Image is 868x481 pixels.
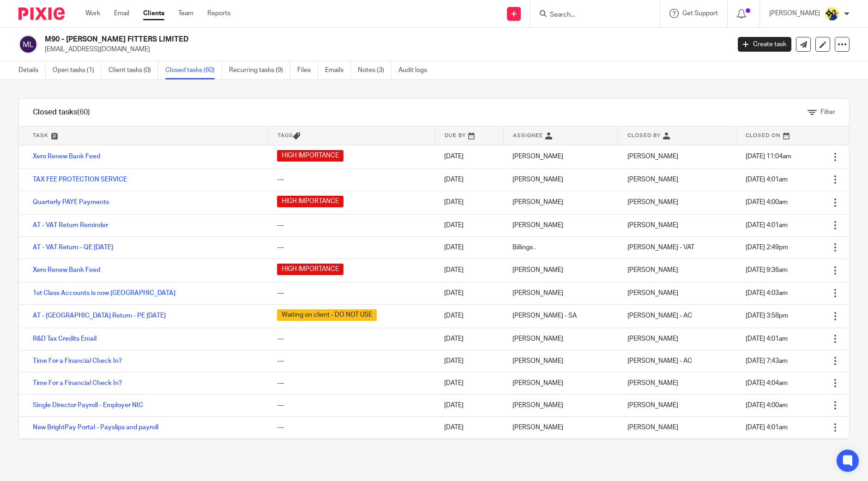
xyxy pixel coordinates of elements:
[682,10,718,17] span: Get Support
[746,380,788,386] span: [DATE] 4:04am
[503,236,618,259] td: Billings .
[358,61,392,79] a: Notes (3)
[33,402,143,409] a: Single Director Payroll - Employer NIC
[18,35,38,54] img: svg%3E
[746,222,788,228] span: [DATE] 4:01am
[33,176,127,183] a: TAX FEE PROTECTION SERVICE
[268,126,435,145] th: Tags
[549,11,632,19] input: Search
[33,424,158,431] a: New BrightPay Portal - Payslips and payroll
[277,423,426,432] div: ---
[435,282,503,304] td: [DATE]
[178,9,193,18] a: Team
[277,221,426,230] div: ---
[503,439,618,461] td: [PERSON_NAME]
[297,61,318,79] a: Files
[33,358,122,364] a: Time For a Financial Check In?
[503,282,618,304] td: [PERSON_NAME]
[627,358,692,364] span: [PERSON_NAME] - AC
[503,214,618,236] td: [PERSON_NAME]
[503,191,618,214] td: [PERSON_NAME]
[277,243,426,252] div: ---
[45,45,724,54] p: [EMAIL_ADDRESS][DOMAIN_NAME]
[18,7,65,20] img: Pixie
[627,267,678,273] span: [PERSON_NAME]
[325,61,351,79] a: Emails
[435,145,503,168] td: [DATE]
[33,267,100,273] a: Xero Renew Bank Feed
[33,290,175,296] a: 1st Class Accounts is now [GEOGRAPHIC_DATA]
[277,289,426,298] div: ---
[746,424,788,431] span: [DATE] 4:01am
[627,244,694,251] span: [PERSON_NAME] - VAT
[33,153,100,160] a: Xero Renew Bank Feed
[108,61,158,79] a: Client tasks (0)
[627,313,692,319] span: [PERSON_NAME] - AC
[435,328,503,350] td: [DATE]
[825,6,839,21] img: Bobo-Starbridge%201.jpg
[277,150,344,162] span: HIGH IMPORTANCE
[18,61,46,79] a: Details
[435,236,503,259] td: [DATE]
[738,37,791,52] a: Create task
[33,336,96,342] a: R&D Tax Credits Email
[503,145,618,168] td: [PERSON_NAME]
[435,214,503,236] td: [DATE]
[77,108,90,116] span: (60)
[627,290,678,296] span: [PERSON_NAME]
[627,222,678,228] span: [PERSON_NAME]
[627,380,678,386] span: [PERSON_NAME]
[627,199,678,205] span: [PERSON_NAME]
[627,402,678,409] span: [PERSON_NAME]
[277,175,426,184] div: ---
[277,379,426,388] div: ---
[165,61,222,79] a: Closed tasks (60)
[398,61,434,79] a: Audit logs
[143,9,164,18] a: Clients
[746,313,788,319] span: [DATE] 3:58pm
[45,35,588,44] h2: M90 - [PERSON_NAME] FITTERS LIMITED
[277,196,344,207] span: HIGH IMPORTANCE
[746,244,788,251] span: [DATE] 2:49pm
[746,153,791,160] span: [DATE] 11:04am
[503,328,618,350] td: [PERSON_NAME]
[435,350,503,372] td: [DATE]
[85,9,100,18] a: Work
[746,358,788,364] span: [DATE] 7:43am
[33,222,108,228] a: AT - VAT Return Reminder
[746,336,788,342] span: [DATE] 4:01am
[503,416,618,439] td: [PERSON_NAME]
[746,402,788,409] span: [DATE] 4:00am
[53,61,102,79] a: Open tasks (1)
[33,108,90,117] h1: Closed tasks
[277,356,426,366] div: ---
[33,313,166,319] a: AT - [GEOGRAPHIC_DATA] Return - PE [DATE]
[114,9,129,18] a: Email
[435,304,503,328] td: [DATE]
[277,334,426,343] div: ---
[435,394,503,416] td: [DATE]
[33,244,113,251] a: AT - VAT Return - QE [DATE]
[277,264,344,275] span: HIGH IMPORTANCE
[503,350,618,372] td: [PERSON_NAME]
[277,309,377,321] span: Waiting on client - DO NOT USE
[435,439,503,461] td: [DATE]
[769,9,820,18] p: [PERSON_NAME]
[627,336,678,342] span: [PERSON_NAME]
[435,416,503,439] td: [DATE]
[820,109,835,115] span: Filter
[503,168,618,191] td: [PERSON_NAME]
[627,424,678,431] span: [PERSON_NAME]
[746,267,788,273] span: [DATE] 9:36am
[435,168,503,191] td: [DATE]
[435,191,503,214] td: [DATE]
[503,259,618,282] td: [PERSON_NAME]
[627,176,678,183] span: [PERSON_NAME]
[435,372,503,394] td: [DATE]
[503,304,618,328] td: [PERSON_NAME] - SA
[435,259,503,282] td: [DATE]
[627,153,678,160] span: [PERSON_NAME]
[503,372,618,394] td: [PERSON_NAME]
[277,401,426,410] div: ---
[229,61,290,79] a: Recurring tasks (9)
